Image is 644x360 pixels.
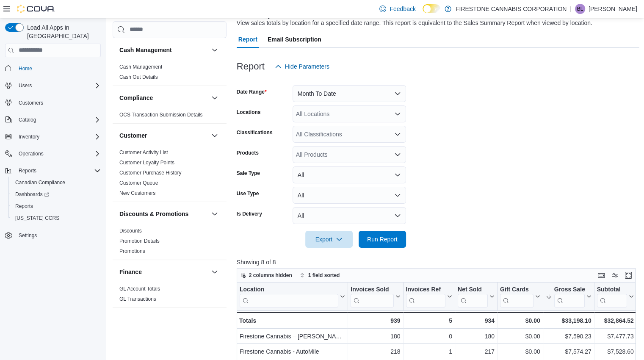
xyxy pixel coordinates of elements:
[119,74,158,80] span: Cash Out Details
[24,23,101,40] span: Load All Apps in [GEOGRAPHIC_DATA]
[458,285,488,307] div: Net Sold
[15,166,40,176] button: Reports
[458,285,488,294] div: Net Sold
[113,226,227,260] div: Discounts & Promotions
[239,316,345,326] div: Totals
[308,272,340,279] span: 1 field sorted
[119,111,203,118] span: OCS Transaction Submission Details
[119,210,208,218] button: Discounts & Promotions
[15,149,101,159] span: Operations
[237,129,273,136] label: Classifications
[406,285,452,307] button: Invoices Ref
[12,189,53,199] a: Dashboards
[237,19,592,28] div: View sales totals by location for a specified date range. This report is equivalent to the Sales ...
[351,285,400,307] button: Invoices Sold
[237,170,260,177] label: Sale Type
[119,296,156,302] a: GL Transactions
[119,268,142,276] h3: Finance
[237,270,296,280] button: 2 columns hidden
[119,94,153,102] h3: Compliance
[240,285,338,294] div: Location
[240,331,345,341] div: Firestone Cannabis – [PERSON_NAME]
[119,150,168,155] a: Customer Activity List
[554,285,584,307] div: Gross Sales
[15,179,65,186] span: Canadian Compliance
[406,316,452,326] div: 5
[351,285,393,307] div: Invoices Sold
[406,285,445,307] div: Invoices Ref
[500,285,540,307] button: Gift Cards
[119,169,182,176] span: Customer Purchase History
[390,5,415,13] span: Feedback
[8,200,104,212] button: Reports
[240,346,345,357] div: Firestone Cannabis - AutoMile
[367,235,398,244] span: Run Report
[500,346,540,357] div: $0.00
[119,227,142,234] span: Discounts
[458,285,495,307] button: Net Sold
[2,97,104,109] button: Customers
[268,31,321,48] span: Email Subscription
[119,210,188,218] h3: Discounts & Promotions
[15,132,43,142] button: Inventory
[237,61,265,72] h3: Report
[500,331,540,341] div: $0.00
[545,316,591,326] div: $33,198.10
[458,346,495,357] div: 217
[12,177,101,188] span: Canadian Compliance
[456,4,567,14] p: FIRESTONE CANNABIS CORPORATION
[119,268,208,276] button: Finance
[5,59,101,264] nav: Complex example
[545,331,591,341] div: $7,590.23
[249,272,292,279] span: 2 columns hidden
[554,285,584,294] div: Gross Sales
[296,270,343,280] button: 1 field sorted
[2,114,104,126] button: Catalog
[113,147,227,202] div: Customer
[119,64,162,70] span: Cash Management
[237,109,261,116] label: Locations
[15,191,49,198] span: Dashboards
[113,62,227,86] div: Cash Management
[19,150,44,157] span: Operations
[15,132,101,142] span: Inventory
[12,201,101,211] span: Reports
[15,203,33,210] span: Reports
[12,201,36,211] a: Reports
[500,316,540,326] div: $0.00
[15,149,47,159] button: Operations
[597,285,633,307] button: Subtotal
[15,80,35,91] button: Users
[596,270,606,280] button: Keyboard shortcuts
[2,80,104,91] button: Users
[119,248,145,255] span: Promotions
[119,94,208,102] button: Compliance
[210,45,220,55] button: Cash Management
[119,228,142,234] a: Discounts
[8,212,104,224] button: [US_STATE] CCRS
[15,97,101,108] span: Customers
[237,190,259,197] label: Use Type
[575,4,585,14] div: Brett Lojczyc
[210,209,220,219] button: Discounts & Promotions
[113,110,227,123] div: Compliance
[15,115,39,125] button: Catalog
[589,4,637,14] p: [PERSON_NAME]
[15,215,59,222] span: [US_STATE] CCRS
[210,267,220,277] button: Finance
[19,116,36,123] span: Catalog
[293,166,406,183] button: All
[238,31,257,48] span: Report
[597,285,627,294] div: Subtotal
[119,190,155,196] a: New Customers
[500,285,533,307] div: Gift Card Sales
[394,131,401,138] button: Open list of options
[119,170,182,176] a: Customer Purchase History
[237,150,259,156] label: Products
[19,232,37,239] span: Settings
[500,285,533,294] div: Gift Cards
[12,213,63,223] a: [US_STATE] CCRS
[119,286,160,292] a: GL Account Totals
[351,331,400,341] div: 180
[8,188,104,200] a: Dashboards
